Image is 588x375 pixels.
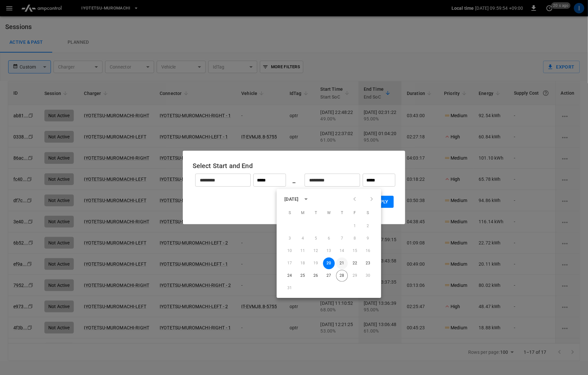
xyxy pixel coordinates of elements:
[310,270,322,282] button: 26
[284,270,296,282] button: 24
[336,207,348,220] span: Thursday
[349,207,361,220] span: Friday
[285,196,299,203] div: [DATE]
[193,161,395,171] h6: Select Start and End
[323,270,335,282] button: 27
[323,207,335,220] span: Wednesday
[362,258,374,269] button: 23
[310,207,322,220] span: Tuesday
[284,207,296,220] span: Sunday
[323,258,335,269] button: 20
[300,194,311,205] button: calendar view is open, switch to year view
[336,258,348,269] button: 21
[297,270,309,282] button: 25
[293,175,295,185] h6: _
[297,207,309,220] span: Monday
[349,258,361,269] button: 22
[362,207,374,220] span: Saturday
[369,196,394,208] button: Apply
[336,270,348,282] button: 28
